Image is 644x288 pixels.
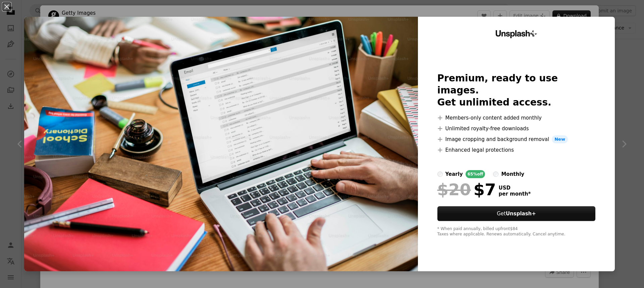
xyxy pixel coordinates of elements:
[493,171,498,177] input: monthly
[552,135,568,143] span: New
[437,135,596,143] li: Image cropping and background removal
[437,181,496,198] div: $7
[437,206,596,221] button: GetUnsplash+
[499,191,531,197] span: per month *
[506,211,536,217] strong: Unsplash+
[437,146,596,154] li: Enhanced legal protections
[499,185,531,191] span: USD
[437,226,596,237] div: * When paid annually, billed upfront $84 Taxes where applicable. Renews automatically. Cancel any...
[437,72,596,109] h2: Premium, ready to use images. Get unlimited access.
[437,171,443,177] input: yearly65%off
[501,170,524,178] div: monthly
[437,181,471,198] span: $20
[466,170,485,178] div: 65% off
[437,125,596,133] li: Unlimited royalty-free downloads
[445,170,463,178] div: yearly
[437,114,596,122] li: Members-only content added monthly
